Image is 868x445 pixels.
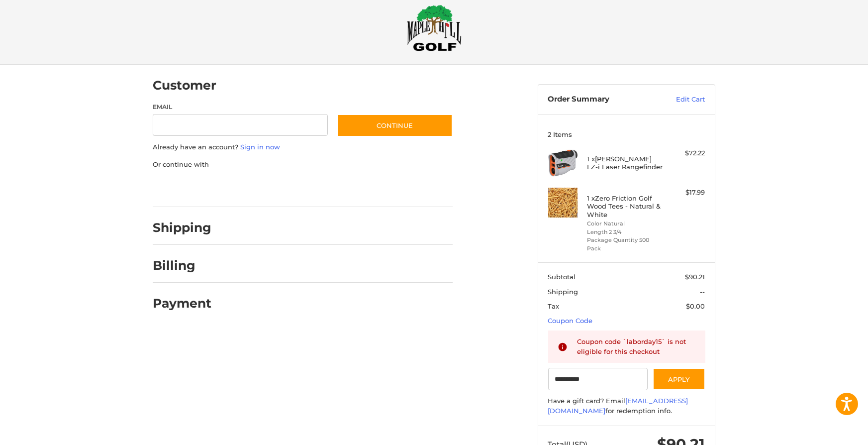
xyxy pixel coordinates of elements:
h4: 1 x [PERSON_NAME] LZ-i Laser Rangefinder [587,155,664,171]
p: Already have an account? [153,142,453,152]
h2: Payment [153,296,211,311]
h3: Order Summary [548,95,655,105]
li: Color Natural [587,220,664,228]
img: Maple Hill Golf [407,4,462,51]
button: Apply [653,368,705,390]
span: $90.21 [685,273,705,281]
li: Package Quantity 500 Pack [587,236,664,252]
div: Coupon code `laborday15` is not eligible for this checkout [578,337,696,356]
span: Subtotal [548,273,576,281]
iframe: PayPal-paypal [150,179,224,197]
div: $72.22 [666,148,705,158]
iframe: Google Customer Reviews [786,418,868,445]
span: Shipping [548,288,579,296]
iframe: PayPal-paylater [234,179,308,197]
a: Edit Cart [655,95,705,105]
a: [EMAIL_ADDRESS][DOMAIN_NAME] [548,397,688,415]
h3: 2 Items [548,130,705,138]
div: Have a gift card? Email for redemption info. [548,396,705,416]
span: $0.00 [686,302,705,310]
h2: Shipping [153,220,211,235]
a: Coupon Code [548,317,593,325]
input: Gift Certificate or Coupon Code [548,368,648,390]
h2: Customer [153,78,216,93]
label: Email [153,103,328,111]
li: Length 2 3/4 [587,228,664,236]
a: Sign in now [240,143,280,151]
iframe: PayPal-venmo [318,179,393,197]
h4: 1 x Zero Friction Golf Wood Tees - Natural & White [587,194,664,219]
span: Tax [548,302,560,310]
span: -- [700,288,705,296]
h2: Billing [153,258,211,273]
div: $17.99 [666,188,705,198]
p: Or continue with [153,160,453,170]
button: Continue [337,114,453,137]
